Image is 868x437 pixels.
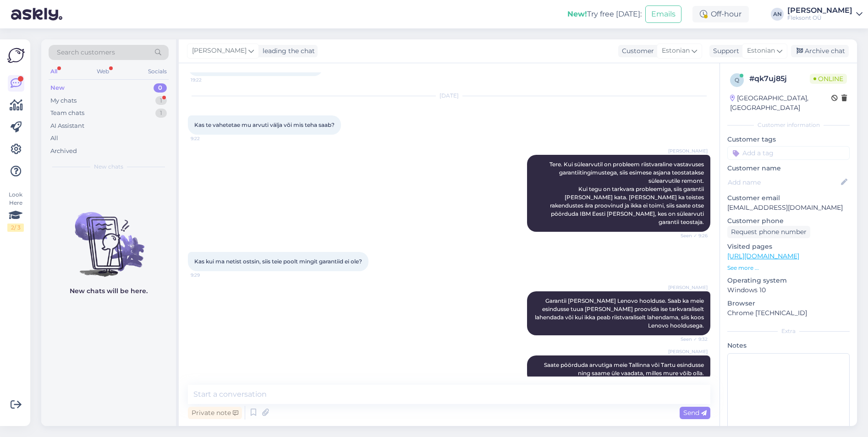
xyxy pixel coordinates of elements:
span: q [735,76,739,83]
div: Off-hour [692,6,749,22]
div: Customer information [727,121,850,129]
span: Kas kui ma netist ostsin, siis teie poolt mingit garantiid ei ole? [194,258,362,265]
div: All [49,66,59,77]
input: Add name [728,177,839,187]
span: [PERSON_NAME] [668,348,708,355]
div: Look Here [7,191,24,232]
span: Kas te vahetetae mu arvuti välja või mis teha saab? [194,121,335,128]
div: My chats [50,96,77,105]
p: Chrome [TECHNICAL_ID] [727,308,850,318]
span: Send [683,409,707,417]
p: Browser [727,299,850,308]
div: # qk7uj85j [749,73,810,84]
div: 0 [154,83,167,93]
div: Team chats [50,109,84,118]
p: Visited pages [727,242,850,251]
span: Estonian [662,46,690,56]
div: [PERSON_NAME] [787,7,852,14]
img: Askly Logo [7,47,25,64]
div: Support [709,46,739,56]
div: [DATE] [188,92,710,100]
span: Tere. Kui sülearvutil on probleem riistvaraline vastavuses garantiitingimustega, siis esimese asj... [549,161,705,225]
div: New [50,83,65,93]
p: New chats will be here. [70,286,148,296]
p: Customer tags [727,135,850,144]
span: 19:22 [191,76,225,83]
a: [URL][DOMAIN_NAME] [727,252,799,260]
div: [GEOGRAPHIC_DATA], [GEOGRAPHIC_DATA] [730,93,831,113]
span: Seen ✓ 9:32 [673,336,708,343]
div: 1 [155,96,167,105]
div: Try free [DATE]: [567,9,642,20]
div: Socials [146,66,169,77]
div: Extra [727,327,850,335]
div: All [50,134,58,143]
div: AI Assistant [50,121,84,131]
p: [EMAIL_ADDRESS][DOMAIN_NAME] [727,203,850,213]
span: Search customers [57,48,115,57]
p: Customer email [727,193,850,203]
p: Windows 10 [727,285,850,295]
div: 2 / 3 [7,224,24,232]
span: Estonian [747,46,775,56]
div: Archive chat [791,45,849,57]
p: See more ... [727,264,850,272]
span: Online [810,74,847,84]
span: Saate pöörduda arvutiga meie Tallinna või Tartu esindusse ning saame üle vaadata, milles mure või... [544,361,705,377]
p: Operating system [727,276,850,285]
span: [PERSON_NAME] [192,46,247,56]
span: New chats [94,163,123,171]
b: New! [567,10,587,18]
div: Private note [188,407,242,419]
div: leading the chat [259,46,315,56]
p: Customer name [727,164,850,173]
div: Request phone number [727,226,810,238]
span: 9:29 [191,272,225,279]
span: Seen ✓ 9:26 [673,232,708,239]
div: Fleksont OÜ [787,14,852,22]
span: [PERSON_NAME] [668,147,708,154]
span: Garantii [PERSON_NAME] Lenovo hoolduse. Saab ka meie esindusse tuua [PERSON_NAME] proovida ise ta... [535,297,705,329]
div: Web [95,66,111,77]
div: Customer [618,46,654,56]
img: No chats [41,196,176,278]
div: 1 [155,109,167,118]
p: Notes [727,341,850,350]
span: [PERSON_NAME] [668,284,708,291]
input: Add a tag [727,146,850,160]
div: AN [771,8,784,21]
span: 9:22 [191,135,225,142]
button: Emails [645,5,681,23]
a: [PERSON_NAME]Fleksont OÜ [787,7,863,22]
div: Archived [50,147,77,156]
p: Customer phone [727,216,850,226]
